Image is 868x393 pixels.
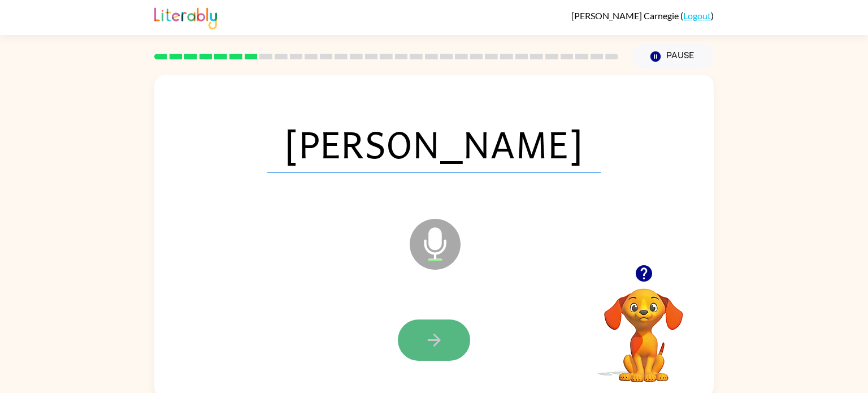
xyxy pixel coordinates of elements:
[571,10,680,21] span: [PERSON_NAME] Carnegie
[632,44,714,70] button: Pause
[154,5,217,29] img: Literably
[267,114,601,173] span: [PERSON_NAME]
[683,10,711,21] a: Logout
[571,10,714,21] div: ( )
[587,271,700,384] video: Your browser must support playing .mp4 files to use Literably. Please try using another browser.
